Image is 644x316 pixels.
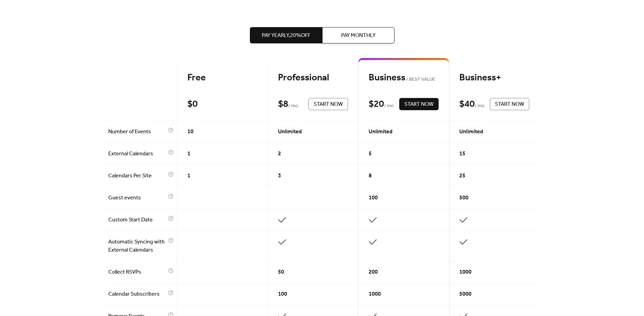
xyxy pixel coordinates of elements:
span: 2 [278,150,281,158]
span: 100 [278,290,287,298]
span: Calendars Per Site [108,172,166,180]
button: Pay Yearly,20%off [250,27,322,43]
span: External Calendars [108,150,166,158]
span: 15 [459,150,465,158]
span: Start Now [495,100,524,108]
span: / mo [384,102,394,110]
span: Unlimited [369,128,392,136]
span: 50 [278,268,284,276]
span: Start Now [404,100,434,108]
span: 1 [187,150,190,158]
div: $ 0 [187,98,198,110]
span: 500 [459,194,468,202]
span: Custom Start Date [108,216,166,224]
span: 1000 [369,290,381,298]
span: Start Now [314,100,343,108]
span: Unlimited [459,128,483,136]
span: 3 [278,172,281,180]
span: 100 [369,194,378,202]
span: 1 [187,172,190,180]
button: Pay Monthly [322,27,394,43]
span: Unlimited [278,128,302,136]
div: $ 8 [278,98,288,110]
span: 1000 [459,268,472,276]
div: Free [187,72,257,84]
span: Number of Events [108,128,166,136]
span: 10 [187,128,194,136]
span: Collect RSVPs [108,268,166,276]
span: Calendar Subscribers [108,290,166,298]
span: 200 [369,268,378,276]
button: Start Now [399,98,439,110]
button: Start Now [309,98,348,110]
span: Guest events [108,194,166,202]
div: Professional [278,72,348,84]
span: 8 [369,172,372,180]
span: / mo [288,102,298,110]
div: Business+ [459,72,529,84]
span: BEST VALUE [405,76,436,84]
span: / mo [475,102,484,110]
span: 5000 [459,290,472,298]
div: Business [369,72,439,84]
div: $ 20 [369,98,384,110]
button: Start Now [490,98,529,110]
span: Pay Monthly [341,32,375,40]
span: Pay Yearly, 20% off [262,32,310,40]
div: $ 40 [459,98,475,110]
span: 25 [459,172,465,180]
span: Automatic Syncing with External Calendars [108,238,166,254]
span: 5 [369,150,372,158]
